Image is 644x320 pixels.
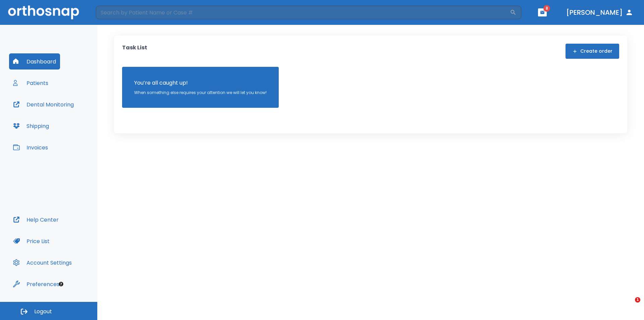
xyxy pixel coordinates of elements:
[8,5,79,19] img: Orthosnap
[58,281,64,287] div: Tooltip anchor
[9,53,60,70] button: Dashboard
[134,79,267,87] p: You’re all caught up!
[621,297,637,313] iframe: Intercom live chat
[543,5,550,12] span: 8
[566,44,619,59] button: Create order
[134,90,267,96] p: When something else requires your attention we will let you know!
[563,6,636,18] button: [PERSON_NAME]
[635,297,640,303] span: 1
[122,44,147,59] p: Task List
[34,308,52,315] span: Logout
[9,212,63,228] button: Help Center
[9,255,76,271] button: Account Settings
[9,118,53,134] button: Shipping
[9,233,54,249] button: Price List
[9,276,63,292] button: Preferences
[9,96,78,112] button: Dental Monitoring
[9,75,52,91] button: Patients
[9,139,52,155] button: Invoices
[96,6,510,19] input: Search by Patient Name or Case #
